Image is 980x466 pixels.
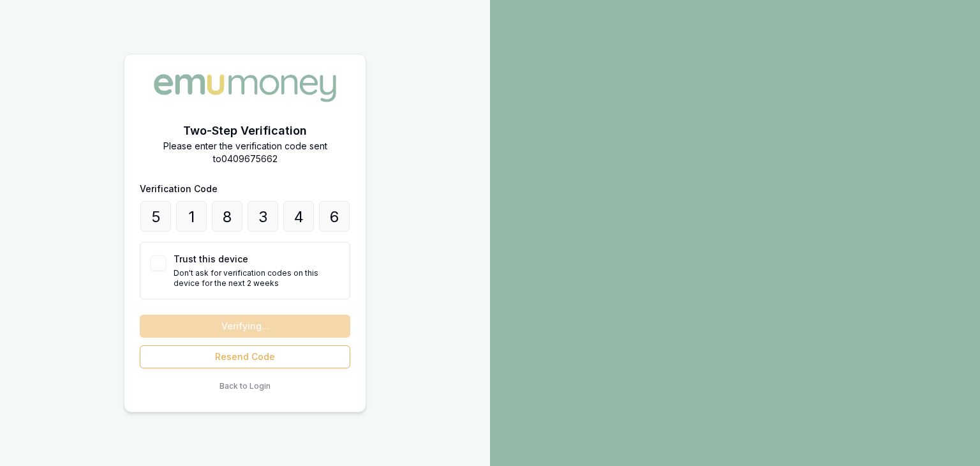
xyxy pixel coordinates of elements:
img: Emu Money [149,70,341,107]
button: Resend Code [140,345,350,368]
label: Trust this device [174,253,248,264]
p: Don't ask for verification codes on this device for the next 2 weeks [174,268,339,289]
label: Verification Code [140,183,218,194]
h2: Two-Step Verification [140,122,350,140]
p: Please enter the verification code sent to 0409675662 [140,140,350,165]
